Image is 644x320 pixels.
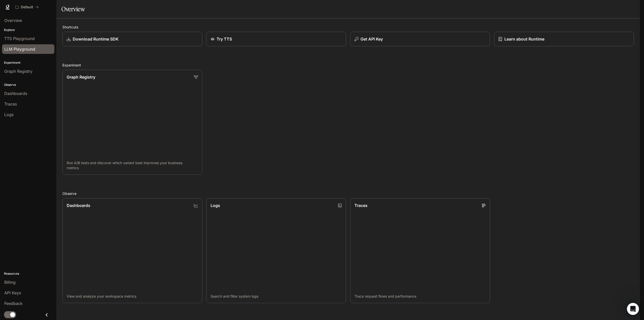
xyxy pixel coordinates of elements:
[62,32,202,46] a: Download Runtime SDK
[62,24,634,30] h2: Shortcuts
[73,36,118,42] p: Download Runtime SDK
[61,4,85,14] h1: Overview
[494,32,634,46] a: Learn about Runtime
[350,32,490,46] button: Get API Key
[67,202,90,208] p: Dashboards
[62,70,202,175] a: Graph RegistryRun A/B tests and discover which variant best improves your business metrics
[211,202,220,208] p: Logs
[206,32,346,46] a: Try TTS
[21,5,33,9] p: Default
[67,160,198,170] p: Run A/B tests and discover which variant best improves your business metrics
[354,202,368,208] p: Traces
[504,36,544,42] p: Learn about Runtime
[360,36,383,42] p: Get API Key
[354,294,486,299] p: Trace request flows and performance
[627,303,639,315] iframe: Intercom live chat
[62,191,634,196] h2: Observe
[62,62,634,68] h2: Experiment
[206,198,346,303] a: LogsSearch and filter system logs
[350,198,490,303] a: TracesTrace request flows and performance
[67,74,95,80] p: Graph Registry
[62,198,202,303] a: DashboardsView and analyze your workspace metrics
[211,294,342,299] p: Search and filter system logs
[67,294,198,299] p: View and analyze your workspace metrics
[13,2,41,12] button: All workspaces
[217,36,232,42] p: Try TTS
